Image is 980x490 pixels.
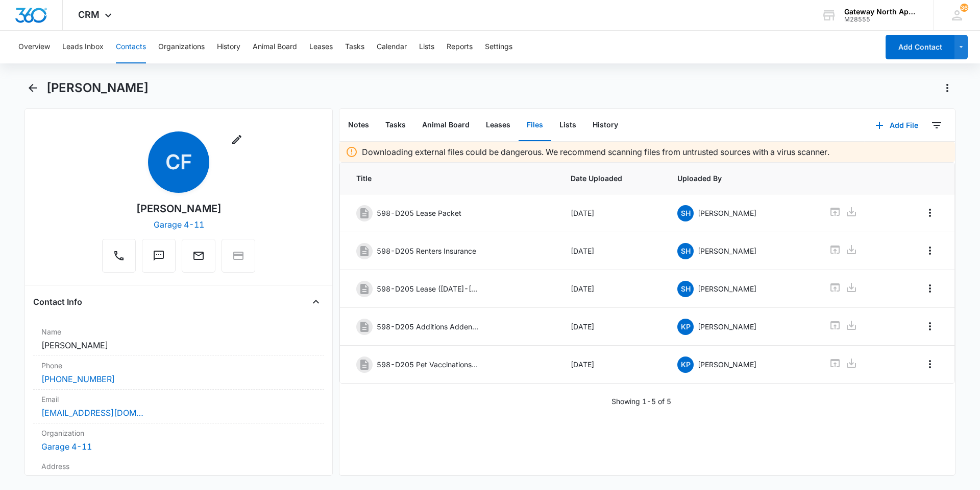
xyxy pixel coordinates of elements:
a: [EMAIL_ADDRESS][DOMAIN_NAME] [41,407,143,419]
button: Organizations [158,31,205,63]
td: [DATE] [558,346,666,384]
span: Date Uploaded [571,173,653,184]
a: [PHONE_NUMBER] [41,373,115,385]
button: Filters [928,117,945,133]
button: History [584,109,626,141]
button: Files [519,109,551,141]
td: [DATE] [558,194,666,232]
div: account id [844,16,919,23]
div: Name[PERSON_NAME] [33,322,324,356]
p: Downloading external files could be dangerous. We recommend scanning files from untrusted sources... [362,146,829,158]
td: [DATE] [558,232,666,270]
dd: --- [41,474,316,486]
button: Text [142,239,176,273]
p: [PERSON_NAME] [698,283,756,294]
p: 598-D205 Lease ([DATE]-[DATE]) [377,283,479,294]
a: Email [182,255,215,263]
p: 598-D205 Renters Insurance [377,246,476,256]
span: 36 [960,4,968,12]
button: Animal Board [414,109,478,141]
button: Actions [939,80,955,96]
button: Overflow Menu [922,280,938,297]
div: account name [844,8,919,16]
label: Name [41,326,316,337]
button: Lists [551,109,584,141]
span: SH [677,281,694,297]
p: 598-D205 Additions Addendums ([DATE]) [377,321,479,332]
button: Reports [447,31,473,63]
button: Tasks [377,109,414,141]
p: [PERSON_NAME] [698,208,756,218]
button: Call [102,239,136,273]
button: Email [182,239,215,273]
button: Contacts [116,31,146,63]
label: Organization [41,428,316,438]
a: Call [102,255,136,263]
button: Tasks [345,31,364,63]
button: Overview [18,31,50,63]
button: Calendar [377,31,407,63]
dd: [PERSON_NAME] [41,339,316,351]
button: Close [308,294,324,310]
h4: Contact Info [33,296,82,308]
td: [DATE] [558,308,666,346]
span: Title [356,173,546,184]
button: Overflow Menu [922,318,938,335]
span: CRM [78,9,100,20]
h1: [PERSON_NAME] [46,80,149,96]
span: KP [677,319,694,335]
button: History [217,31,240,63]
div: notifications count [960,4,968,12]
div: Phone[PHONE_NUMBER] [33,356,324,390]
span: Uploaded By [677,173,804,184]
button: Back [24,80,40,96]
span: CF [148,131,209,193]
label: Address [41,461,316,472]
button: Overflow Menu [922,205,938,221]
p: [PERSON_NAME] [698,246,756,256]
button: Leads Inbox [62,31,104,63]
a: Garage 4-11 [41,441,92,452]
button: Animal Board [253,31,297,63]
span: SH [677,205,694,221]
span: SH [677,243,694,259]
td: [DATE] [558,270,666,308]
button: Overflow Menu [922,242,938,259]
div: Email[EMAIL_ADDRESS][DOMAIN_NAME] [33,390,324,424]
div: OrganizationGarage 4-11 [33,424,324,457]
span: KP [677,357,694,373]
button: Add Contact [886,35,954,59]
label: Phone [41,360,316,371]
a: Garage 4-11 [154,219,204,230]
p: 598-D205 Pet Vaccinations 1/28 [377,359,479,370]
div: [PERSON_NAME] [136,201,222,216]
p: [PERSON_NAME] [698,321,756,332]
p: 598-D205 Lease Packet [377,208,461,218]
label: Email [41,394,316,405]
p: [PERSON_NAME] [698,359,756,370]
button: Settings [485,31,512,63]
p: Showing 1-5 of 5 [611,396,671,407]
button: Leases [309,31,333,63]
button: Leases [478,109,519,141]
button: Notes [340,109,377,141]
button: Overflow Menu [922,356,938,372]
button: Lists [419,31,434,63]
button: Add File [865,113,928,138]
a: Text [142,255,176,263]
